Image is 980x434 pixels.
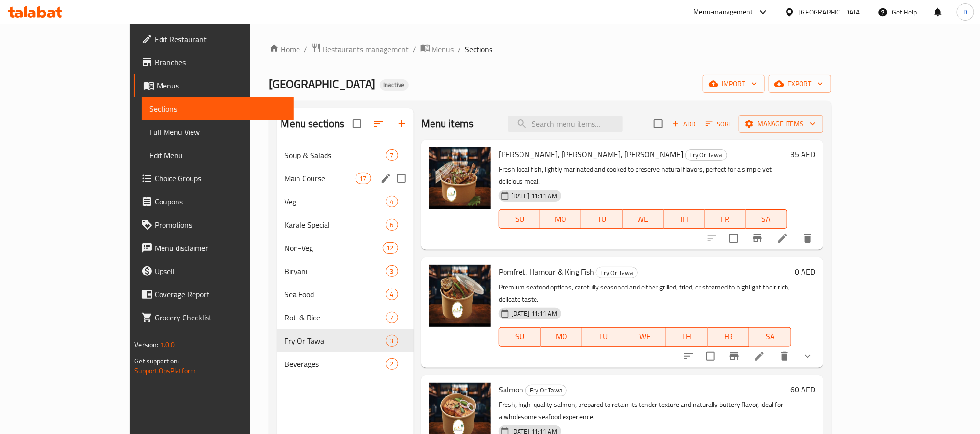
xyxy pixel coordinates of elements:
[142,144,293,167] a: Edit Menu
[499,163,787,188] p: Fresh local fish, lightly marinated and cooked to preserve natural flavors, perfect for a simple ...
[723,345,746,368] button: Branch-specific-item
[776,78,823,90] span: export
[540,209,581,229] button: MO
[507,191,561,201] span: [DATE] 11:11 AM
[666,327,708,347] button: TH
[420,43,454,56] a: Menus
[134,213,293,236] a: Promotions
[386,220,398,230] span: 6
[753,330,787,344] span: SA
[379,171,393,186] button: edit
[277,329,414,352] div: Fry Or Tawa3
[668,116,699,131] button: Add
[155,242,285,254] span: Menu disclaimer
[963,7,967,17] span: D
[155,57,285,68] span: Branches
[507,309,561,318] span: [DATE] 11:11 AM
[686,149,727,160] span: Fry Or Tawa
[386,197,398,206] span: 4
[285,219,386,231] span: Karale Special
[694,6,753,18] div: Menu-management
[795,265,816,278] h6: 0 AED
[709,212,742,226] span: FR
[544,212,578,226] span: MO
[796,227,819,250] button: delete
[664,209,705,229] button: TH
[383,242,398,254] div: items
[386,289,398,300] div: items
[285,196,386,207] span: Veg
[465,43,493,55] span: Sections
[285,242,383,254] span: Non-Veg
[277,213,414,236] div: Karale Special6
[541,327,582,347] button: MO
[149,103,285,115] span: Sections
[386,336,398,346] span: 3
[708,327,749,347] button: FR
[508,116,623,132] input: search
[791,147,816,161] h6: 35 AED
[596,267,637,278] span: Fry Or Tawa
[582,327,624,347] button: TU
[700,346,721,366] span: Select to update
[386,267,398,276] span: 3
[685,149,727,161] div: Fry Or Tawa
[705,209,746,229] button: FR
[648,114,668,134] span: Select section
[670,330,704,344] span: TH
[149,149,285,161] span: Edit Menu
[142,97,293,120] a: Sections
[155,265,285,277] span: Upsell
[157,80,285,91] span: Menus
[134,236,293,260] a: Menu disclaimer
[390,112,414,135] button: Add section
[706,118,732,130] span: Sort
[281,116,345,131] h2: Menu sections
[626,212,660,226] span: WE
[134,28,293,51] a: Edit Restaurant
[773,345,796,368] button: delete
[777,232,788,244] a: Edit menu item
[160,338,175,351] span: 1.0.0
[269,43,831,56] nav: breadcrumb
[285,149,386,161] span: Soup & Salads
[304,43,308,55] li: /
[367,112,390,135] span: Sort sections
[134,338,158,351] span: Version:
[526,385,566,396] span: Fry Or Tawa
[285,358,386,370] span: Beverages
[499,327,541,347] button: SU
[429,265,491,327] img: Pomfret, Hamour & King Fish
[628,330,662,344] span: WE
[155,196,285,207] span: Coupons
[134,167,293,190] a: Choice Groups
[323,43,409,55] span: Restaurants management
[386,149,398,161] div: items
[699,116,739,131] span: Sort items
[155,289,285,300] span: Coverage Report
[499,382,523,397] span: Salmon
[285,265,386,277] span: Biryani
[586,330,620,344] span: TU
[277,306,414,329] div: Roti & Rice7
[386,312,398,323] div: items
[421,116,474,131] h2: Menu items
[499,147,683,161] span: [PERSON_NAME], [PERSON_NAME], [PERSON_NAME]
[277,352,414,376] div: Beverages2
[134,355,179,367] span: Get support on:
[277,144,414,167] div: Soup & Salads7
[386,290,398,299] span: 4
[746,209,787,229] button: SA
[277,190,414,213] div: Veg4
[711,78,757,90] span: import
[724,228,744,248] span: Select to update
[155,173,285,184] span: Choice Groups
[386,196,398,207] div: items
[356,173,371,184] div: items
[668,116,699,131] span: Add item
[749,327,791,347] button: SA
[285,289,386,300] span: Sea Food
[754,350,765,362] a: Edit menu item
